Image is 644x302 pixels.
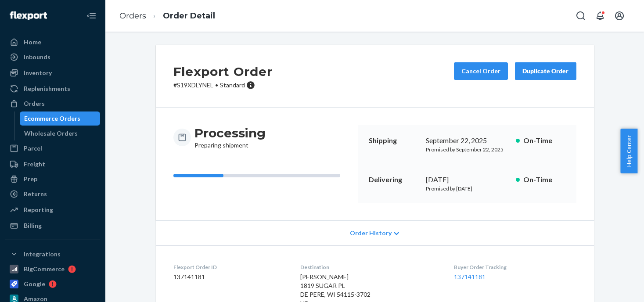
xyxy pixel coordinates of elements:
p: On-Time [523,175,566,185]
a: Google [5,277,100,291]
a: Orders [5,97,100,111]
a: Wholesale Orders [20,126,101,140]
a: Billing [5,219,100,233]
a: Replenishments [5,82,100,96]
p: Promised by [DATE] [426,185,509,192]
div: Inventory [24,68,52,77]
button: Cancel Order [454,62,508,80]
ol: breadcrumbs [112,3,222,29]
button: Duplicate Order [515,62,576,80]
div: BigCommerce [24,265,65,273]
button: Open account menu [611,7,628,25]
dt: Buyer Order Tracking [454,263,576,271]
dd: 137141181 [173,273,286,281]
div: Inbounds [24,53,50,61]
button: Close Navigation [83,7,100,25]
a: Ecommerce Orders [20,111,101,126]
div: Returns [24,190,47,198]
div: Google [24,280,45,288]
a: BigCommerce [5,262,100,276]
img: Flexport logo [10,11,47,20]
dt: Destination [300,263,440,271]
p: # S19XDLYNEL [173,81,273,90]
a: Order Detail [163,11,215,21]
span: Standard [220,81,245,89]
div: September 22, 2025 [426,136,509,146]
h3: Processing [194,125,266,141]
a: Prep [5,172,100,186]
div: Wholesale Orders [24,129,78,138]
a: Orders [119,11,146,21]
div: Home [24,38,41,47]
div: Duplicate Order [522,67,569,75]
p: Delivering [369,175,419,185]
p: Promised by September 22, 2025 [426,146,509,153]
a: 137141181 [454,273,486,280]
div: [DATE] [426,175,509,185]
p: Shipping [369,136,419,146]
div: Reporting [24,205,53,214]
div: Prep [24,175,37,183]
a: Inventory [5,66,100,80]
a: Reporting [5,203,100,217]
span: Order History [350,229,392,237]
p: On-Time [523,136,566,146]
button: Help Center [620,129,637,173]
div: Billing [24,221,42,230]
iframe: Opens a widget where you can chat to one of our agents [588,276,635,298]
a: Home [5,35,100,49]
div: Ecommerce Orders [24,114,80,123]
button: Open notifications [591,7,609,25]
div: Integrations [24,250,61,259]
span: • [215,81,218,89]
div: Parcel [24,144,42,153]
a: Returns [5,187,100,201]
a: Freight [5,157,100,171]
a: Parcel [5,141,100,155]
h2: Flexport Order [173,62,273,81]
div: Orders [24,99,45,108]
a: Inbounds [5,50,100,64]
button: Integrations [5,247,100,261]
dt: Flexport Order ID [173,263,286,271]
div: Freight [24,160,45,169]
button: Open Search Box [572,7,590,25]
div: Replenishments [24,84,70,93]
div: Preparing shipment [194,125,266,150]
